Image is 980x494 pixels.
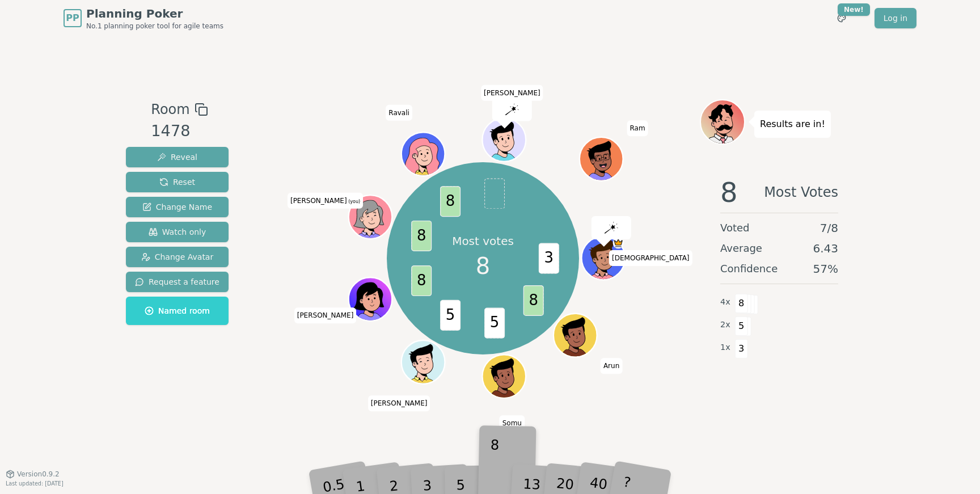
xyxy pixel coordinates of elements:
[720,341,730,354] span: 1 x
[760,116,825,132] p: Results are in!
[149,226,206,238] span: Watch only
[875,8,916,28] a: Log in
[627,121,648,137] span: Click to change your name
[481,85,543,101] span: Click to change your name
[735,316,748,336] span: 5
[288,193,363,209] span: Click to change your name
[141,251,214,263] span: Change Avatar
[349,197,390,238] button: Click to change your avatar
[612,238,623,248] span: Shiva is the host
[720,261,778,277] span: Confidence
[604,222,618,233] img: reveal
[720,296,730,309] span: 4 x
[505,103,518,115] img: reveal
[126,147,229,167] button: Reveal
[294,307,357,323] span: Click to change your name
[601,358,622,374] span: Click to change your name
[157,151,197,163] span: Reveal
[151,99,189,120] span: Room
[6,480,64,487] span: Last updated: [DATE]
[126,222,229,242] button: Watch only
[452,233,514,249] p: Most votes
[86,22,223,31] span: No.1 planning poker tool for agile teams
[64,6,223,31] a: PPPlanning PokerNo.1 planning poker tool for agile teams
[386,105,412,121] span: Click to change your name
[86,6,223,22] span: Planning Poker
[126,272,229,292] button: Request a feature
[820,220,838,236] span: 7 / 8
[720,179,738,206] span: 8
[17,470,60,479] span: Version 0.9.2
[145,305,210,316] span: Named room
[523,285,543,316] span: 8
[368,395,430,411] span: Click to change your name
[476,249,490,283] span: 8
[411,265,432,296] span: 8
[6,470,60,479] button: Version0.9.2
[484,307,505,338] span: 5
[813,240,838,256] span: 6.43
[151,120,208,143] div: 1478
[831,8,852,28] button: New!
[126,297,229,325] button: Named room
[764,179,838,206] span: Most Votes
[126,197,229,217] button: Change Name
[159,176,195,188] span: Reset
[735,294,748,313] span: 8
[126,247,229,267] button: Change Avatar
[609,250,692,266] span: Click to change your name
[126,172,229,192] button: Reset
[135,276,219,288] span: Request a feature
[142,201,212,213] span: Change Name
[411,221,432,251] span: 8
[720,319,730,331] span: 2 x
[838,3,870,16] div: New!
[720,220,750,236] span: Voted
[720,240,762,256] span: Average
[735,339,748,358] span: 3
[440,300,461,331] span: 5
[813,261,838,277] span: 57 %
[500,416,525,432] span: Click to change your name
[66,11,79,25] span: PP
[538,243,559,273] span: 3
[347,199,361,204] span: (you)
[440,186,461,217] span: 8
